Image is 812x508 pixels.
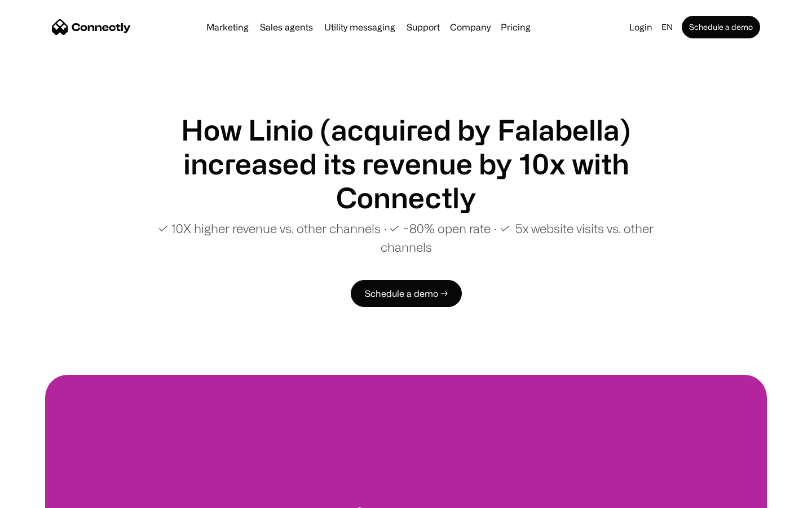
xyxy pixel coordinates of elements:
[402,23,444,32] a: Support
[661,19,673,35] div: en
[351,280,462,307] a: Schedule a demo →
[496,23,535,32] a: Pricing
[23,488,68,504] ul: Language list
[135,113,677,214] h1: How Linio (acquired by Falabella) increased its revenue by 10x with Connectly
[320,23,400,32] a: Utility messaging
[255,23,317,32] a: Sales agents
[682,16,760,38] a: Schedule a demo
[625,19,657,35] a: Login
[135,219,677,256] p: ✓ 10X higher revenue vs. other channels ∙ ✓ ~80% open rate ∙ ✓ 5x website visits vs. other channels
[11,487,68,504] aside: Language selected: English
[202,23,253,32] a: Marketing
[450,19,491,35] div: Company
